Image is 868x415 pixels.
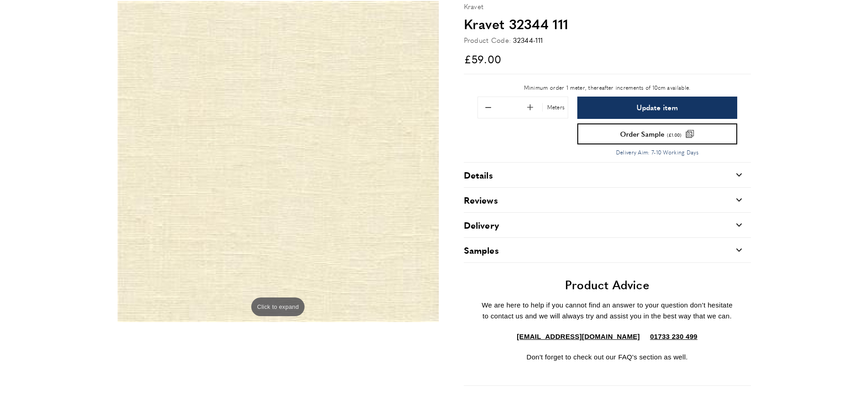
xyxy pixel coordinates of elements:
p: Don't forget to check out our FAQ's section as well. [464,352,751,363]
h1: Kravet 32344 111 [464,14,751,33]
a: product photoClick to expand [118,1,439,322]
a: [EMAIL_ADDRESS][DOMAIN_NAME] [517,331,640,342]
h2: Reviews [464,194,498,206]
h2: Samples [464,244,499,256]
span: Update item [637,104,678,111]
div: 32344-111 [513,35,543,46]
button: Remove 0.1 from quantity [479,98,498,117]
p: Minimum order 1 meter, thereafter increments of 10cm available. [478,83,737,92]
a: 01733 230 499 [650,331,698,342]
button: Add 0.1 to quantity [521,98,540,117]
span: (£1.00) [667,133,681,137]
button: Order Sample (£1.00) [577,123,737,144]
div: Meters [542,103,567,112]
span: £59.00 [464,51,502,67]
img: product photo [118,1,439,322]
h2: Delivery [464,219,499,231]
strong: Product Code [464,35,511,46]
button: Update item [577,97,737,119]
p: We are here to help if you cannot find an answer to your question don’t hesitate to contact us an... [464,300,751,322]
p: Delivery Aim: 7-10 Working Days [577,148,737,157]
p: Kravet [464,1,484,12]
h2: Details [464,169,493,181]
h2: Product Advice [464,277,751,293]
span: Order Sample [620,130,664,137]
